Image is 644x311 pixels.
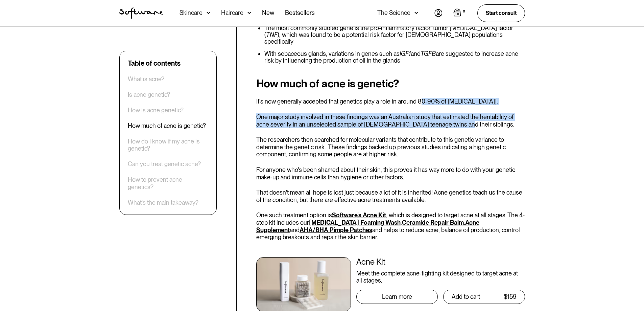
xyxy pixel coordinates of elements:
[453,8,467,18] a: Open empty cart
[247,9,251,16] img: arrow down
[128,199,198,206] a: What's the main takeaway?
[256,189,525,203] p: That doesn't mean all hope is lost just because a lot of it is inherited! Acne genetics teach us ...
[356,257,525,267] div: Acne Kit
[128,176,208,191] a: How to prevent acne genetics?
[256,136,525,158] p: The researchers then searched for molecular variants that contribute to this genetic variance to ...
[256,113,525,128] p: One major study involved in these findings was an Australian study that estimated the heritabilit...
[421,50,436,57] em: TGFB
[377,9,410,16] div: The Science
[128,107,184,114] a: How is acne genetic?
[332,212,386,219] a: Software's Acne Kit
[128,122,206,130] a: How much of acne is genetic?
[356,270,525,284] div: Meet the complete acne-fighting kit designed to target acne at all stages.
[128,91,170,98] a: Is acne genetic?
[221,9,243,16] div: Haircare
[128,138,208,152] a: How do I know if my acne is genetic?
[309,219,401,226] a: [MEDICAL_DATA] Foaming Wash
[300,226,372,234] a: AHA/BHA Pimple Patches
[414,9,418,16] img: arrow down
[266,31,278,38] em: TNF
[264,25,525,45] li: The most commonly studied gene is the pro-inflammatory factor, tumor [MEDICAL_DATA] factor ( ), w...
[256,212,525,241] p: One such treatment option is , which is designed to target acne at all stages. The 4-step kit inc...
[128,161,201,168] a: Can you treat genetic acne?
[264,50,525,64] li: With sebaceous glands, variations in genes such as and are suggested to increase acne risk by inf...
[400,50,411,57] em: IGF1
[119,7,163,19] img: Software Logo
[461,8,467,15] div: 0
[402,219,464,226] a: Ceramide Repair Balm
[180,9,202,16] div: Skincare
[504,293,517,300] div: $159
[452,293,480,300] div: Add to cart
[119,7,163,19] a: home
[256,219,479,234] a: Acne Supplement
[382,293,412,300] div: Learn more
[128,75,164,83] a: What is acne?
[207,9,210,16] img: arrow down
[128,59,181,67] div: Table of contents
[477,4,525,22] a: Start consult
[256,166,525,181] p: For anyone who's been shamed about their skin, this proves it has way more to do with your geneti...
[256,77,525,90] h2: How much of acne is genetic?
[256,98,525,105] p: It's now generally accepted that genetics play a role in around 80-90% of [MEDICAL_DATA]].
